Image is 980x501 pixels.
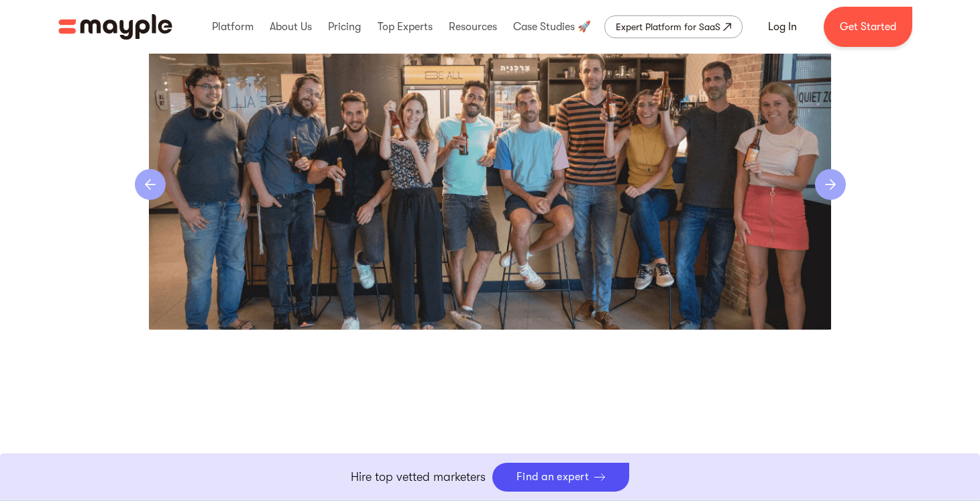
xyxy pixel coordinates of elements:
div: Expert Platform for SaaS [616,19,720,35]
a: Log In [752,11,813,43]
a: home [58,14,172,40]
div: Platform [209,5,257,48]
a: Get Started [824,7,912,47]
div: Find an expert [516,471,590,484]
div: About Us [266,5,315,48]
img: Mayple logo [58,14,172,40]
div: carousel [135,36,846,333]
div: Resources [445,5,500,48]
div: next slide [815,169,846,200]
iframe: Chat Widget [739,345,980,501]
div: previous slide [135,169,166,200]
div: Pricing [325,5,364,48]
div: Top Experts [374,5,436,48]
p: Hire top vetted marketers [351,468,486,486]
div: 3 of 4 [135,36,846,330]
a: Expert Platform for SaaS [604,15,743,38]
